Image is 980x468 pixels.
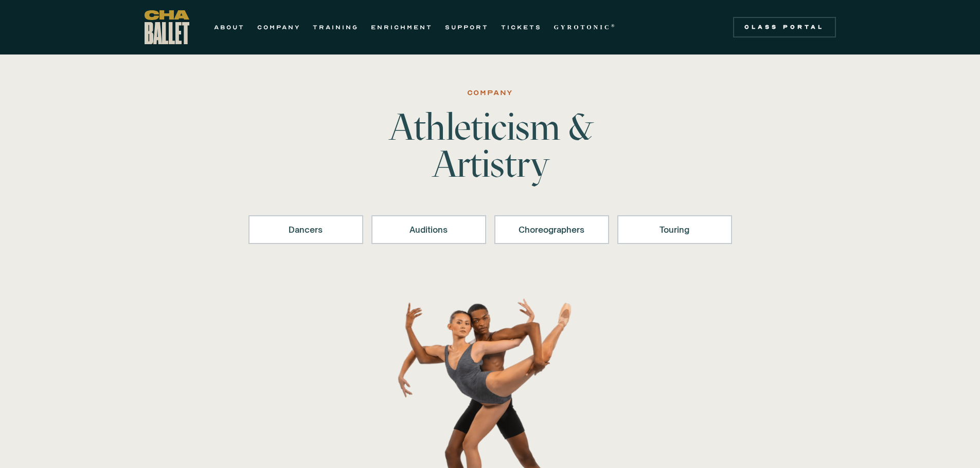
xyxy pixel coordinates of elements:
[617,215,732,244] a: Touring
[262,223,350,236] div: Dancers
[371,215,486,244] a: Auditions
[508,223,596,236] div: Choreographers
[330,108,651,182] h1: Athleticism & Artistry
[739,23,830,31] div: Class Portal
[501,21,542,33] a: TICKETS
[554,21,617,33] a: GYROTONIC®
[554,24,611,31] strong: GYROTONIC
[214,21,245,33] a: ABOUT
[631,223,719,236] div: Touring
[371,21,433,33] a: ENRICHMENT
[385,223,473,236] div: Auditions
[611,23,617,28] sup: ®
[313,21,359,33] a: TRAINING
[733,17,836,38] a: Class Portal
[445,21,489,33] a: SUPPORT
[494,215,609,244] a: Choreographers
[248,215,363,244] a: Dancers
[257,21,300,33] a: COMPANY
[145,10,189,44] a: home
[467,87,513,99] div: Company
